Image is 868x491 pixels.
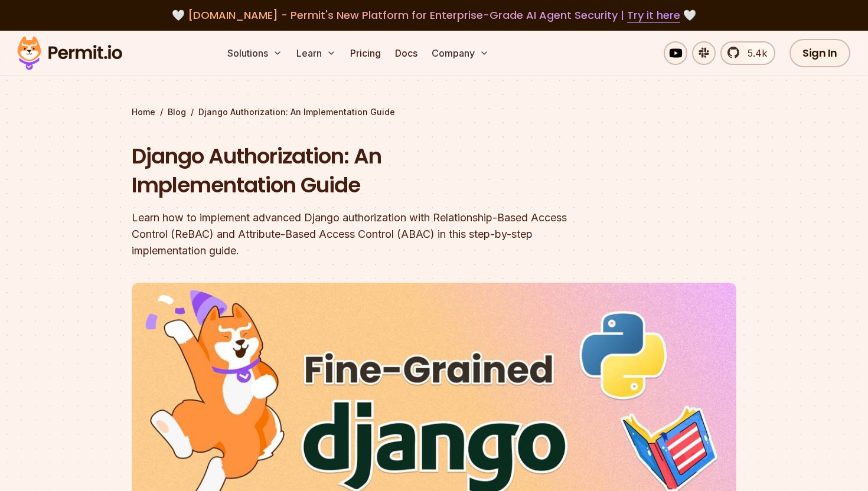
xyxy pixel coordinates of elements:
button: Solutions [223,41,287,65]
img: Permit logo [12,33,128,73]
span: 5.4k [740,46,767,60]
span: [DOMAIN_NAME] - Permit's New Platform for Enterprise-Grade AI Agent Security | [188,8,680,22]
a: Sign In [789,39,850,67]
button: Learn [292,41,341,65]
button: Company [427,41,494,65]
a: 5.4k [720,41,775,65]
div: Learn how to implement advanced Django authorization with Relationship-Based Access Control (ReBA... [132,210,585,259]
a: Home [132,106,155,118]
div: / / [132,106,736,118]
a: Pricing [345,41,386,65]
h1: Django Authorization: An Implementation Guide [132,142,585,200]
a: Try it here [627,8,680,23]
div: 🤍 🤍 [28,7,840,24]
a: Blog [168,106,186,118]
a: Docs [390,41,422,65]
